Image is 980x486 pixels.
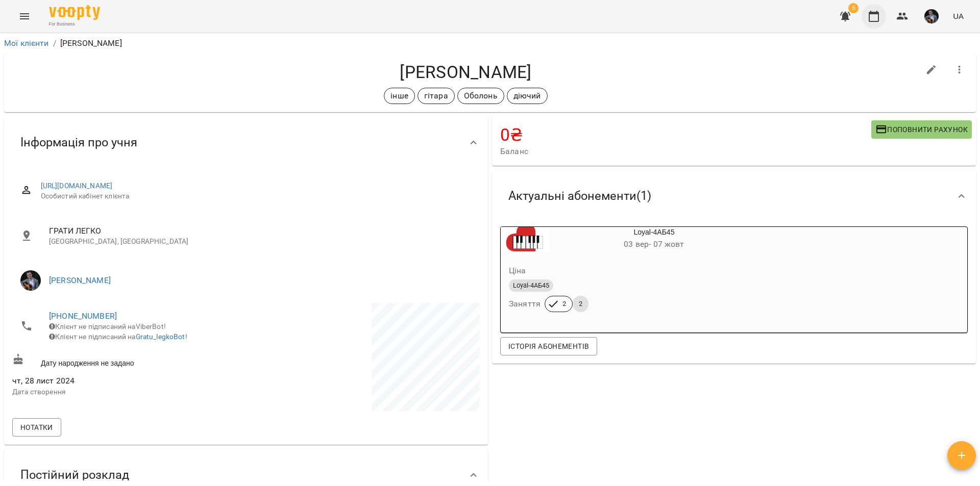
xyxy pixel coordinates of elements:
[507,88,548,104] div: діючий
[49,5,100,20] img: Voopty Logo
[500,145,871,158] span: Баланс
[12,387,244,397] p: Дата створення
[457,88,504,104] div: Оболонь
[4,116,488,169] div: Інформація про учня
[848,3,859,13] span: 5
[492,170,976,222] div: Актуальні абонементи(1)
[573,299,589,309] span: 2
[20,421,53,433] span: Нотатки
[60,37,122,49] p: [PERSON_NAME]
[49,311,117,321] a: [PHONE_NUMBER]
[49,332,187,341] span: Клієнт не підписаний на !
[509,264,526,278] h6: Ціна
[49,275,111,285] a: [PERSON_NAME]
[924,9,939,23] img: d409717b2cc07cfe90b90e756120502c.jpg
[624,239,684,249] span: 03 вер - 07 жовт
[550,227,758,251] div: Loyal-4АБ45
[49,237,472,247] p: [GEOGRAPHIC_DATA], [GEOGRAPHIC_DATA]
[513,90,541,102] p: діючий
[464,90,498,102] p: Оболонь
[390,90,408,102] p: інше
[949,7,968,25] button: UA
[500,124,871,145] h4: 0 ₴
[508,340,589,352] span: Історія абонементів
[20,135,137,150] span: Інформація про учня
[49,21,100,28] span: For Business
[871,120,972,139] button: Поповнити рахунок
[501,227,758,324] button: Loyal-4АБ4503 вер- 07 жовтЦінаLoyal-4АБ45Заняття22
[136,332,185,341] a: Gratu_legkoBot
[4,38,49,48] a: Мої клієнти
[49,225,472,237] span: ГРАТИ ЛЕГКО
[12,375,244,387] span: чт, 28 лист 2024
[12,4,37,29] button: Menu
[12,418,61,437] button: Нотатки
[10,351,246,370] div: Дату народження не задано
[875,123,968,136] span: Поповнити рахунок
[509,297,541,311] h6: Заняття
[424,90,448,102] p: гітара
[12,62,919,83] h4: [PERSON_NAME]
[501,227,550,251] div: Loyal-4АБ45
[20,270,41,291] img: Олексій КОЧЕТОВ
[953,11,964,21] span: UA
[20,467,129,483] span: Постійний розклад
[4,37,976,49] nav: breadcrumb
[384,88,415,104] div: інше
[49,322,166,330] span: Клієнт не підписаний на ViberBot!
[41,191,472,201] span: Особистий кабінет клієнта
[53,37,56,49] li: /
[418,88,455,104] div: гітара
[500,337,597,355] button: Історія абонементів
[508,188,651,204] span: Актуальні абонементи ( 1 )
[556,299,572,309] span: 2
[509,281,553,290] span: Loyal-4АБ45
[41,182,113,190] a: [URL][DOMAIN_NAME]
